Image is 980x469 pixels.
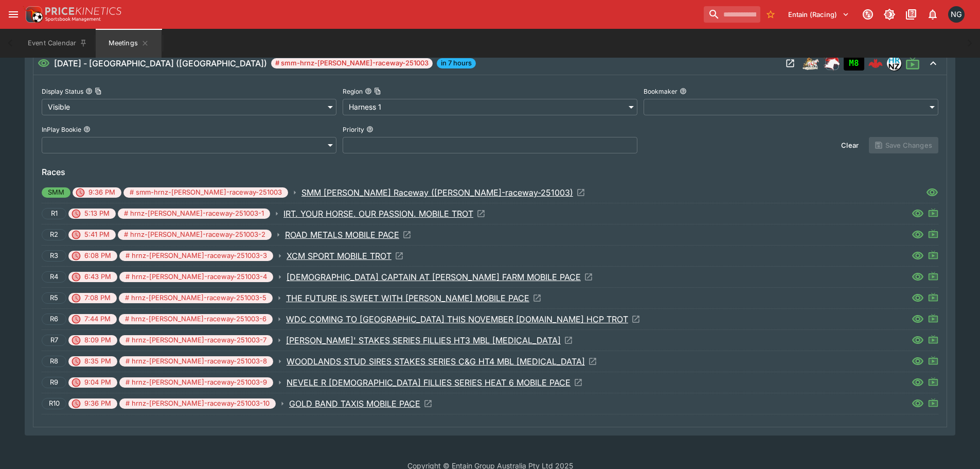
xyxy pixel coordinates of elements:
[85,88,93,95] button: Display StatusCopy To Clipboard
[782,6,856,23] button: Select Tenant
[287,250,404,262] a: Open Event
[4,5,23,24] button: open drawer
[926,186,938,199] svg: Visible
[23,4,43,25] img: PriceKinetics Logo
[912,207,924,220] svg: Visible
[287,376,583,389] a: Open Event
[912,250,924,262] svg: Visible
[868,56,883,71] img: logo-cerberus--red.svg
[286,334,573,346] a: Open Event
[287,271,593,283] a: Open Event
[365,88,372,95] button: RegionCopy To Clipboard
[287,271,581,283] p: [DEMOGRAPHIC_DATA] CAPTAIN AT [PERSON_NAME] FARM MOBILE PACE
[119,251,273,261] span: # hrnz-[PERSON_NAME]-raceway-251003-3
[286,292,542,304] a: Open Event
[44,377,64,388] span: R9
[928,271,938,281] svg: Live
[912,271,924,283] svg: Visible
[835,137,865,153] button: Clear
[45,335,64,345] span: R7
[78,272,117,282] span: 6:43 PM
[343,87,363,96] p: Region
[905,56,920,71] svg: Live
[880,5,899,24] button: Toggle light/dark mode
[301,186,585,199] a: Open Event
[78,230,116,240] span: 5:41 PM
[38,57,50,70] svg: Visible
[928,207,938,218] svg: Live
[287,376,571,389] p: NEVELE R [DEMOGRAPHIC_DATA] FILLIES SERIES HEAT 6 MOBILE PACE
[42,187,70,198] span: SMM
[782,55,798,72] button: Open Meeting
[119,335,273,345] span: # hrnz-[PERSON_NAME]-raceway-251003-7
[437,58,476,68] span: in 7 hours
[45,209,63,219] span: R1
[912,229,924,241] svg: Visible
[912,292,924,304] svg: Visible
[78,209,116,219] span: 5:13 PM
[928,376,938,387] svg: Live
[823,55,840,72] img: racing.png
[287,250,391,262] p: XCM SPORT MOBILE TROT
[271,58,433,68] span: # smm-hrnz-[PERSON_NAME]-raceway-251003
[44,251,64,261] span: R3
[44,230,64,240] span: R2
[83,126,91,133] button: InPlay Bookie
[945,3,968,26] button: Nick Goss
[902,5,920,24] button: Documentation
[844,56,864,71] div: Imported to Jetbet as OPEN
[44,272,64,282] span: R4
[912,334,924,346] svg: Visible
[287,355,597,368] a: Open Event
[374,88,381,95] button: Copy To Clipboard
[286,313,628,325] p: WDC COMING TO [GEOGRAPHIC_DATA] THIS NOVEMBER [DOMAIN_NAME] HCP TROT
[803,55,819,72] div: harness_racing
[928,229,938,239] svg: Live
[119,272,273,282] span: # hrnz-[PERSON_NAME]-raceway-251003-4
[343,125,364,134] p: Priority
[289,397,420,410] p: GOLD BAND TAXIS MOBILE PACE
[44,314,64,324] span: R6
[859,5,877,24] button: Connected to PK
[286,334,561,346] p: [PERSON_NAME]' STAKES SERIES FILLIES HT3 MBL [MEDICAL_DATA]
[285,229,399,241] p: ROAD METALS MOBILE PACE
[283,207,486,220] a: Open Event
[923,5,942,24] button: Notifications
[762,6,779,23] button: No Bookmarks
[948,6,965,23] div: Nick Goss
[680,88,687,95] button: Bookmaker
[823,55,840,72] div: ParallelRacing Handler
[912,355,924,368] svg: Visible
[928,292,938,302] svg: Live
[928,355,938,366] svg: Live
[45,17,101,22] img: Sportsbook Management
[119,398,276,409] span: # hrnz-[PERSON_NAME]-raceway-251003-10
[43,398,65,409] span: R10
[82,187,121,198] span: 9:36 PM
[42,87,83,96] p: Display Status
[44,356,64,367] span: R8
[803,55,819,72] img: harness_racing.png
[928,397,938,408] svg: Live
[45,7,121,15] img: PriceKinetics
[928,313,938,323] svg: Live
[283,207,473,220] p: IRT. YOUR HORSE. OUR PASSION. MOBILE TROT
[78,251,117,261] span: 6:08 PM
[119,356,273,367] span: # hrnz-[PERSON_NAME]-raceway-251003-8
[54,57,267,70] h6: [DATE] - [GEOGRAPHIC_DATA] ([GEOGRAPHIC_DATA])
[78,377,117,388] span: 9:04 PM
[78,293,117,303] span: 7:08 PM
[301,186,573,199] p: SMM [PERSON_NAME] Raceway ([PERSON_NAME]-raceway-251003)
[78,398,117,409] span: 9:36 PM
[289,397,433,410] a: Open Event
[928,334,938,344] svg: Live
[78,356,117,367] span: 8:35 PM
[42,166,938,178] h6: Races
[22,29,94,58] button: Event Calendar
[912,397,924,410] svg: Visible
[887,56,901,71] div: hrnz
[78,314,117,324] span: 7:44 PM
[928,250,938,260] svg: Live
[285,229,412,241] a: Open Event
[887,57,901,70] img: hrnz.png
